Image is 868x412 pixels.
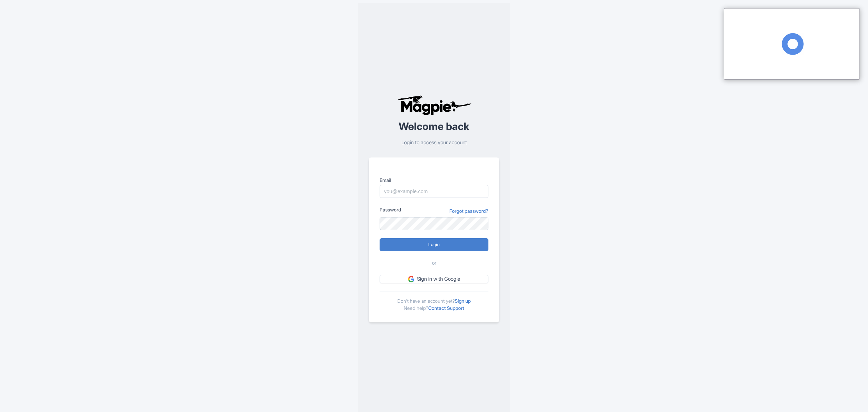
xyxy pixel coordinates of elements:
[380,206,401,213] label: Password
[380,185,488,198] input: you@example.com
[369,121,499,132] h2: Welcome back
[455,298,471,304] a: Sign up
[380,238,488,251] input: Login
[396,95,472,115] img: logo-ab69f6fb50320c5b225c76a69d11143b.png
[408,276,414,282] img: google.svg
[380,176,488,184] label: Email
[380,292,488,312] div: Don't have an account yet? Need help?
[369,139,499,147] p: Login to access your account
[782,33,804,55] span: Loading
[428,305,464,311] a: Contact Support
[380,275,488,283] a: Sign in with Google
[449,207,488,214] a: Forgot password?
[432,259,436,267] span: or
